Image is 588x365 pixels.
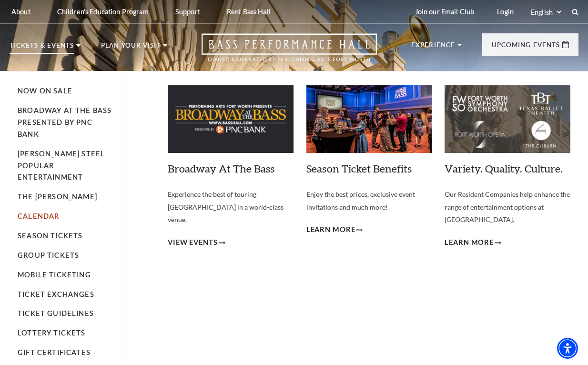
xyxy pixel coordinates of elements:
[445,188,570,226] p: Our Resident Companies help enhance the range of entertainment options at [GEOGRAPHIC_DATA].
[557,338,578,359] div: Accessibility Menu
[101,42,161,54] p: Plan Your Visit
[18,232,82,240] a: Season Tickets
[445,237,501,249] a: Learn More Variety. Quality. Culture.
[168,85,294,153] img: Broadway At The Bass
[227,8,271,16] p: Rent Bass Hall
[18,150,105,182] a: [PERSON_NAME] Steel Popular Entertainment
[18,106,112,138] a: Broadway At The Bass presented by PNC Bank
[306,224,355,236] span: Learn More
[168,237,225,249] a: View Events
[10,42,74,54] p: Tickets & Events
[18,87,72,95] a: Now On Sale
[18,329,86,337] a: Lottery Tickets
[445,237,494,249] span: Learn More
[18,348,91,356] a: Gift Certificates
[306,224,363,236] a: Learn More Season Ticket Benefits
[18,271,91,279] a: Mobile Ticketing
[168,162,274,175] a: Broadway At The Bass
[529,8,563,17] select: Select:
[411,42,455,53] p: Experience
[492,42,560,53] p: Upcoming Events
[18,193,97,201] a: The [PERSON_NAME]
[175,8,200,16] p: Support
[445,162,563,175] a: Variety. Quality. Culture.
[306,85,432,153] img: Season Ticket Benefits
[18,212,59,220] a: Calendar
[18,251,79,259] a: Group Tickets
[168,237,218,249] span: View Events
[18,309,94,317] a: Ticket Guidelines
[306,188,432,213] p: Enjoy the best prices, exclusive event invitations and much more!
[167,33,411,71] a: Open this option
[445,85,570,153] img: Variety. Quality. Culture.
[18,290,94,298] a: Ticket Exchanges
[57,8,149,16] p: Children's Education Program
[168,188,294,226] p: Experience the best of touring [GEOGRAPHIC_DATA] in a world-class venue.
[306,162,412,175] a: Season Ticket Benefits
[11,8,30,16] p: About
